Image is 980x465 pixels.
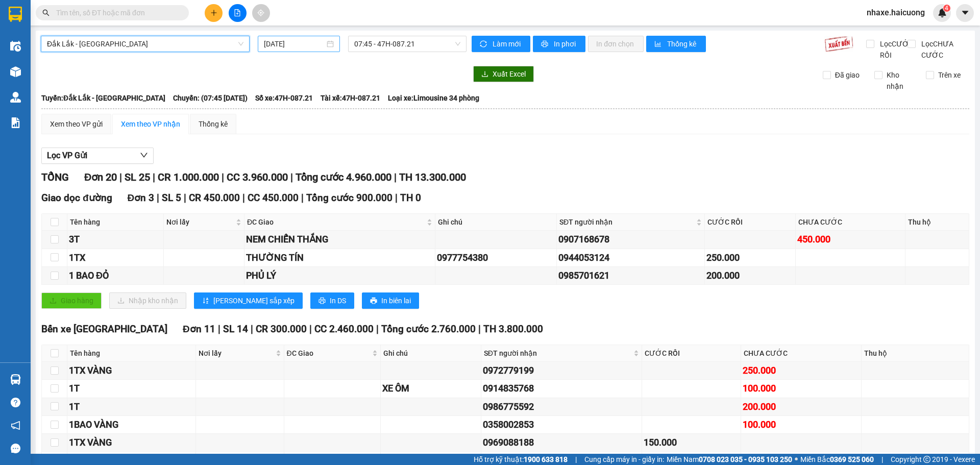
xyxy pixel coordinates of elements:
button: sort-ascending[PERSON_NAME] sắp xếp [194,292,303,309]
span: | [394,171,397,183]
button: downloadXuất Excel [473,66,534,82]
span: notification [11,421,20,430]
span: | [575,454,577,465]
th: Thu hộ [862,345,969,362]
span: down [140,151,148,159]
span: | [184,192,186,204]
span: Đơn 11 [183,323,215,335]
span: aim [257,9,264,16]
span: Gửi: [9,10,24,20]
span: Trên xe [934,69,965,81]
td: 0969088188 [481,434,643,452]
span: 07:45 - 47H-087.21 [354,36,460,52]
th: Thu hộ [905,214,969,231]
div: 100.000 [743,418,859,432]
span: Giao dọc đường [41,192,112,204]
button: printerIn DS [310,292,354,309]
div: 0907168678 [558,232,703,247]
button: aim [252,4,270,22]
span: | [218,323,220,335]
span: | [301,192,304,204]
div: NEM CHIẾN THẮNG [246,232,433,247]
div: 0383861322 [97,21,246,35]
button: printerIn biên lai [362,292,419,309]
span: printer [541,40,550,48]
div: VP [PERSON_NAME] [9,9,90,33]
span: 4 [945,5,948,12]
span: printer [318,297,326,305]
th: Tên hàng [67,214,164,231]
span: | [290,171,293,183]
div: Xem theo VP gửi [50,118,103,130]
div: Xem theo VP nhận [121,118,180,130]
span: ĐC Giao [247,216,425,228]
span: nhaxe.haicuong [859,6,933,19]
div: 0944053124 [558,251,703,265]
div: 450.000 [797,232,904,247]
span: Số xe: 47H-087.21 [255,92,313,104]
span: file-add [234,9,241,16]
span: Hỗ trợ kỹ thuật: [474,454,568,465]
span: SL 5 [162,192,181,204]
span: ⚪️ [795,457,798,461]
img: warehouse-icon [10,41,21,52]
span: message [11,444,20,453]
div: 350.000 [8,70,92,93]
div: 1BAO VÀNG [69,418,194,432]
span: question-circle [11,398,20,407]
button: printerIn phơi [533,36,585,52]
img: warehouse-icon [10,92,21,103]
strong: 0708 023 035 - 0935 103 250 [699,455,792,463]
div: 0986775592 [483,400,641,414]
button: In đơn chọn [588,36,644,52]
td: 0986775592 [481,398,643,416]
span: Đã giao [831,69,864,81]
span: Cung cấp máy in - giấy in: [584,454,664,465]
img: solution-icon [10,117,21,128]
div: PHỦ LÝ [246,268,433,283]
div: 1T [69,400,194,414]
th: CƯỚC RỒI [705,214,796,231]
span: Tổng cước 4.960.000 [296,171,391,183]
div: 200.000 [743,400,859,414]
span: plus [210,9,217,16]
span: CR 1.000.000 [158,171,219,183]
td: 0907168678 [557,231,705,249]
th: Tên hàng [67,345,196,362]
div: Thống kê [199,118,228,130]
span: CƯỚC RỒI : [8,70,54,81]
span: CR 450.000 [189,192,240,204]
span: | [153,171,155,183]
span: bar-chart [654,40,663,48]
span: DĐ: [97,35,112,46]
span: [PERSON_NAME] sắp xếp [213,295,295,306]
span: Lọc CƯỚC RỒI [876,38,915,61]
span: TH 13.300.000 [399,171,466,183]
span: CC 450.000 [248,192,299,204]
div: 0972779199 [483,363,641,378]
div: 3T [69,232,162,247]
button: syncLàm mới [472,36,530,52]
strong: 0369 525 060 [830,455,874,463]
div: 1T [69,381,194,396]
div: 200.000 [706,268,794,283]
td: 0358002853 [481,416,643,434]
span: CC 3.960.000 [227,171,288,183]
span: | [395,192,398,204]
span: CC 2.460.000 [314,323,374,335]
div: THƯỜNG TÍN [246,251,433,265]
span: Lọc VP Gửi [47,149,87,162]
div: 1TX VÀNG [69,363,194,378]
span: TH 3.800.000 [483,323,543,335]
img: 9k= [824,36,853,52]
span: In phơi [554,38,577,50]
span: Nhận: [97,10,122,20]
span: download [481,70,488,79]
div: 0914835768 [483,381,641,396]
span: SĐT người nhận [484,348,632,359]
button: caret-down [956,4,974,22]
span: sort-ascending [202,297,209,305]
span: Nơi lấy [166,216,234,228]
span: Đơn 20 [84,171,117,183]
td: 0914835768 [481,380,643,398]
